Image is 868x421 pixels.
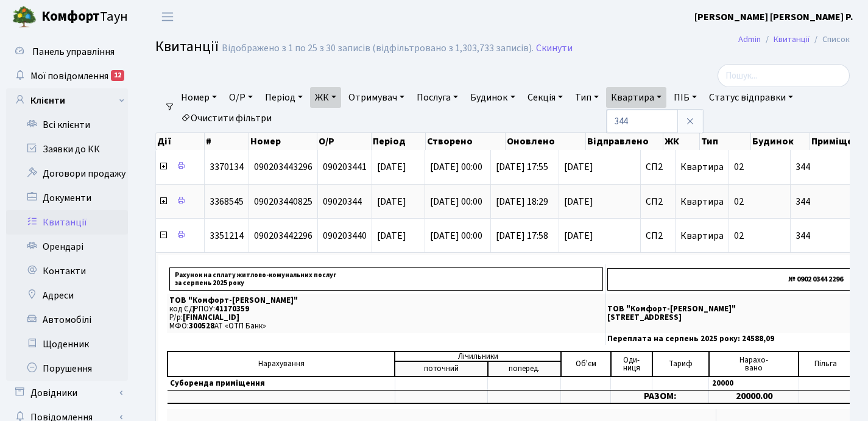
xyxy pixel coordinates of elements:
[176,87,222,108] a: Номер
[709,391,799,403] td: 20000.00
[169,305,603,313] p: код ЄДРПОУ:
[222,43,534,54] div: Відображено з 1 по 25 з 30 записів (відфільтровано з 1,303,733 записів).
[254,195,312,208] span: 090203440825
[30,69,108,83] span: Мої повідомлення
[156,133,205,150] th: Дії
[377,229,406,242] span: [DATE]
[260,87,308,108] a: Період
[169,314,603,322] p: Р/р:
[496,229,548,242] span: [DATE] 17:58
[561,352,611,377] td: Об'єм
[796,231,864,241] span: 344
[564,162,635,172] span: [DATE]
[6,259,128,283] a: Контакти
[412,87,463,108] a: Послуга
[215,303,249,314] span: 41170359
[606,87,666,108] a: Квартира
[6,137,128,161] a: Заявки до КК
[183,312,239,323] span: [FINANCIAL_ID]
[523,87,568,108] a: Секція
[155,36,219,57] span: Квитанції
[680,229,724,242] span: Квартира
[709,352,799,377] td: Нарахо- вано
[694,10,853,24] b: [PERSON_NAME] [PERSON_NAME] Р.
[680,195,724,208] span: Квартира
[210,229,244,242] span: 3351214
[344,87,409,108] a: Отримувач
[738,33,761,46] a: Admin
[586,133,664,150] th: Відправлено
[426,133,506,150] th: Створено
[168,377,395,391] td: Суборенда приміщення
[249,133,317,150] th: Номер
[720,27,868,52] nav: breadcrumb
[663,133,699,150] th: ЖК
[496,195,548,208] span: [DATE] 18:29
[430,160,482,174] span: [DATE] 00:00
[496,160,548,174] span: [DATE] 17:55
[734,195,744,208] span: 02
[6,113,128,137] a: Всі клієнти
[152,7,183,27] button: Переключити навігацію
[169,322,603,330] p: МФО: АТ «ОТП Банк»
[323,195,362,208] span: 09020344
[169,267,603,291] p: Рахунок на сплату житлово-комунальних послуг за серпень 2025 року
[6,88,128,113] a: Клієнти
[6,308,128,332] a: Автомобілі
[323,229,367,242] span: 090203440
[488,361,561,377] td: поперед.
[254,160,312,174] span: 090203443296
[570,87,604,108] a: Тип
[6,210,128,235] a: Квитанції
[377,195,406,208] span: [DATE]
[700,133,751,150] th: Тип
[6,332,128,356] a: Щоденник
[41,7,128,27] span: Таун
[734,160,744,174] span: 02
[254,229,312,242] span: 090203442296
[323,160,367,174] span: 090203441
[6,356,128,381] a: Порушення
[317,133,372,150] th: О/Р
[694,10,853,24] a: [PERSON_NAME] [PERSON_NAME] Р.
[465,87,520,108] a: Будинок
[718,64,850,87] input: Пошук...
[611,391,709,403] td: РАЗОМ:
[6,235,128,259] a: Орендарі
[810,33,850,46] li: Список
[224,87,258,108] a: О/Р
[506,133,586,150] th: Оновлено
[210,160,244,174] span: 3370134
[774,33,810,46] a: Квитанції
[176,108,277,129] a: Очистити фільтри
[796,162,864,172] span: 344
[205,133,249,150] th: #
[652,352,709,377] td: Тариф
[611,352,652,377] td: Оди- ниця
[799,352,853,377] td: Пільга
[372,133,426,150] th: Період
[646,231,670,241] span: СП2
[6,64,128,88] a: Мої повідомлення12
[669,87,702,108] a: ПІБ
[168,352,395,377] td: Нарахування
[564,231,635,241] span: [DATE]
[646,197,670,207] span: СП2
[430,229,482,242] span: [DATE] 00:00
[536,43,573,54] a: Скинути
[377,160,406,174] span: [DATE]
[680,160,724,174] span: Квартира
[189,320,214,331] span: 300528
[709,377,799,391] td: 20000
[796,197,864,207] span: 344
[32,45,115,58] span: Панель управління
[41,7,100,26] b: Комфорт
[111,70,124,81] div: 12
[6,381,128,405] a: Довідники
[169,297,603,305] p: ТОВ "Комфорт-[PERSON_NAME]"
[704,87,798,108] a: Статус відправки
[6,186,128,210] a: Документи
[734,229,744,242] span: 02
[430,195,482,208] span: [DATE] 00:00
[646,162,670,172] span: СП2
